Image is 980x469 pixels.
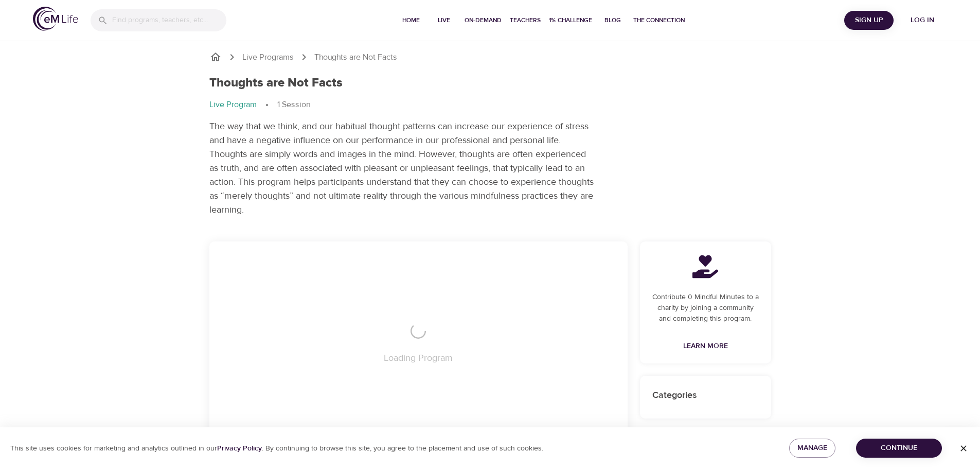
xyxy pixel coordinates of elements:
[898,11,947,30] button: Log in
[633,15,685,26] span: The Connection
[549,15,592,26] span: 1% Challenge
[209,51,771,63] nav: breadcrumb
[33,7,78,31] img: logo
[242,51,294,63] a: Live Programs
[848,14,889,27] span: Sign Up
[789,439,835,458] button: Manage
[902,14,943,27] span: Log in
[217,444,262,453] a: Privacy Policy
[277,99,310,111] p: 1 Session
[384,351,453,365] p: Loading Program
[209,99,257,111] p: Live Program
[209,76,343,91] h1: Thoughts are Not Facts
[652,388,759,402] p: Categories
[314,51,397,63] p: Thoughts are Not Facts
[209,99,771,111] nav: breadcrumb
[864,442,934,455] span: Continue
[600,15,625,26] span: Blog
[209,119,595,217] p: The way that we think, and our habitual thought patterns can increase our experience of stress an...
[679,337,732,356] a: Learn More
[856,439,942,458] button: Continue
[432,15,456,26] span: Live
[510,15,541,26] span: Teachers
[399,15,423,26] span: Home
[683,340,728,353] span: Learn More
[844,11,894,30] button: Sign Up
[652,292,759,324] p: Contribute 0 Mindful Minutes to a charity by joining a community and completing this program.
[465,15,502,26] span: On-Demand
[797,442,827,455] span: Manage
[112,9,226,31] input: Find programs, teachers, etc...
